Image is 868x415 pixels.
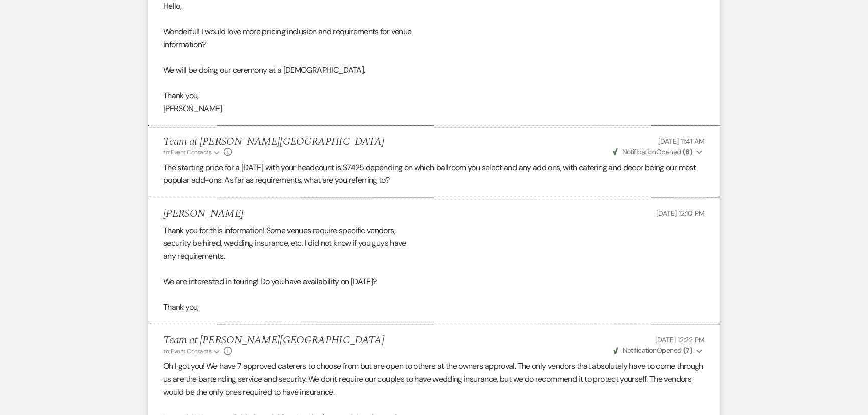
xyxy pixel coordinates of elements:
[163,347,211,355] span: to: Event Contacts
[683,346,692,355] strong: ( 7 )
[611,147,705,157] button: NotificationOpened (6)
[163,136,384,148] h5: Team at [PERSON_NAME][GEOGRAPHIC_DATA]
[622,147,656,156] span: Notification
[163,334,384,347] h5: Team at [PERSON_NAME][GEOGRAPHIC_DATA]
[656,209,705,218] span: [DATE] 12:10 PM
[622,346,656,355] span: Notification
[612,345,705,356] button: NotificationOpened (7)
[658,137,705,146] span: [DATE] 11:41 AM
[683,147,692,156] strong: ( 6 )
[613,147,692,156] span: Opened
[163,148,221,157] button: to: Event Contacts
[655,335,705,344] span: [DATE] 12:22 PM
[163,347,221,356] button: to: Event Contacts
[613,346,692,355] span: Opened
[163,224,705,314] div: Thank you for this information! Some venues require specific vendors, security be hired, wedding ...
[163,161,705,187] p: The starting price for a [DATE] with your headcount is $7425 depending on which ballroom you sele...
[163,360,705,398] p: Oh I got you! We have 7 approved caterers to choose from but are open to others at the owners app...
[163,207,243,220] h5: [PERSON_NAME]
[163,148,211,156] span: to: Event Contacts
